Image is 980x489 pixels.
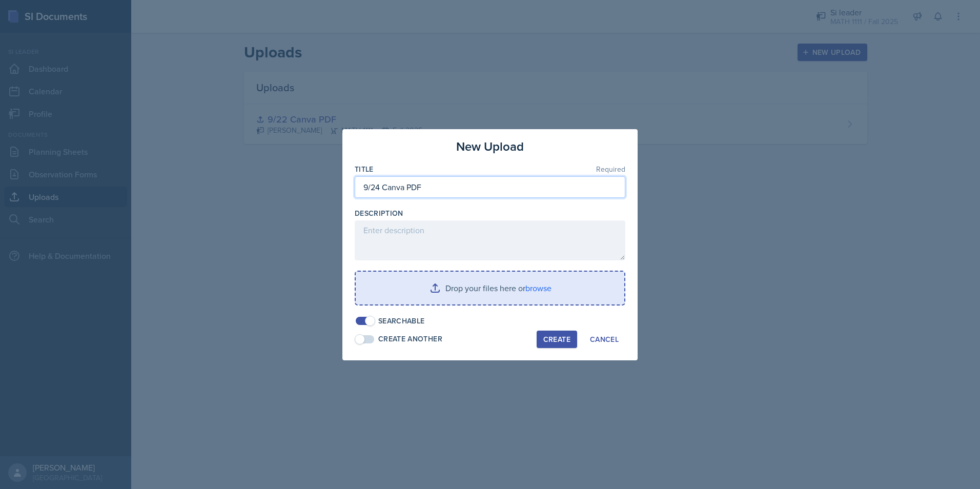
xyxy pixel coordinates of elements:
label: Title [355,164,374,174]
h3: New Upload [456,137,524,156]
div: Create Another [378,334,442,344]
div: Create [543,335,570,343]
label: Description [355,208,403,218]
div: Searchable [378,316,425,327]
button: Create [537,331,577,348]
input: Enter title [355,176,625,198]
span: Required [596,166,625,173]
button: Cancel [583,331,625,348]
div: Cancel [590,335,619,343]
